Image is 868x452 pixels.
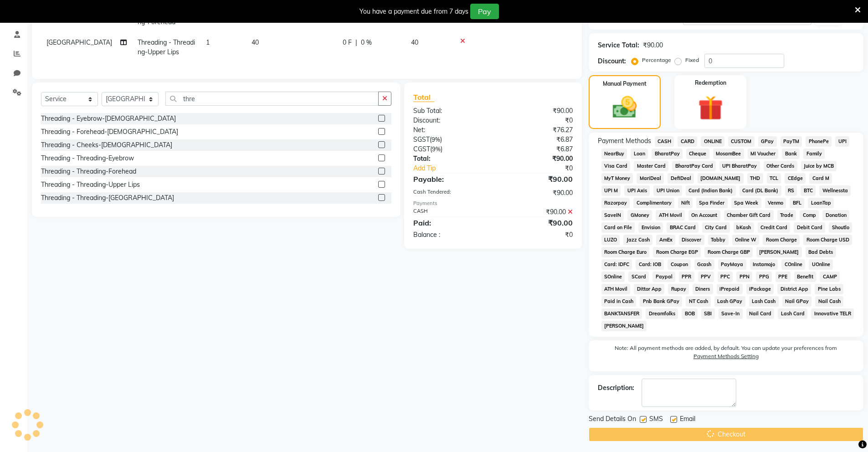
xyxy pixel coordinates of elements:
[822,210,849,221] span: Donation
[41,193,174,203] div: Threading - Threading-[GEOGRAPHIC_DATA]
[794,222,825,233] span: Debit Card
[601,185,621,196] span: UPI M
[41,180,140,190] div: Threading - Threading-Upper Lips
[598,41,639,50] div: Service Total:
[601,259,632,270] span: Card: IDFC
[718,272,733,282] span: PPC
[493,116,580,125] div: ₹0
[782,296,812,307] span: Nail GPay
[750,259,778,270] span: Instamojo
[41,114,176,123] div: Threading - Eyebrow-[DEMOGRAPHIC_DATA]
[653,185,682,196] span: UPI Union
[601,235,620,245] span: LUZO
[806,247,836,257] span: Bad Debts
[432,145,441,153] span: 9%
[601,210,624,221] span: SaveIN
[801,185,816,196] span: BTC
[777,210,796,221] span: Trade
[41,140,172,150] div: Threading - Cheeks-[DEMOGRAPHIC_DATA]
[46,38,112,46] span: [GEOGRAPHIC_DATA]
[627,210,652,221] span: GMoney
[41,127,178,137] div: Threading - Forehead-[DEMOGRAPHIC_DATA]
[406,217,493,228] div: Paid:
[598,56,626,66] div: Discount:
[633,198,674,208] span: Complimentary
[809,173,832,184] span: Card M
[638,222,663,233] span: Envision
[765,198,786,208] span: Venmo
[815,296,843,307] span: Nail Cash
[790,198,804,208] span: BFL
[680,414,695,426] span: Email
[652,149,683,159] span: BharatPay
[701,136,724,147] span: ONLINE
[746,284,774,294] span: iPackage
[686,185,736,196] span: Card (Indian Bank)
[811,308,854,319] span: Innovative TELR
[736,272,752,282] span: PPN
[406,125,493,135] div: Net:
[598,344,854,364] label: Note: All payment methods are added, by default. You can update your preferences from
[360,7,468,16] div: You have a payment due from 7 days
[649,414,663,426] span: SMS
[601,296,637,307] span: Paid in Cash
[803,149,825,159] span: Family
[361,38,372,47] span: 0 %
[413,145,430,153] span: CGST
[667,222,699,233] span: BRAC Card
[406,144,493,154] div: ( )
[413,135,430,144] span: SGST
[819,185,851,196] span: Wellnessta
[646,308,678,319] span: Dreamfolks
[740,185,781,196] span: Card (DL Bank)
[704,247,753,257] span: Room Charge GBP
[809,259,833,270] span: UOnline
[672,161,716,171] span: BharatPay Card
[701,308,715,319] span: SBI
[800,210,819,221] span: Comp
[678,136,697,147] span: CARD
[470,4,499,19] button: Pay
[785,185,797,196] span: RS
[636,259,664,270] span: Card: IOB
[601,173,633,184] span: MyT Money
[808,198,834,208] span: LoanTap
[778,308,807,319] span: Lash Card
[728,136,755,147] span: CUSTOM
[642,56,671,64] label: Percentage
[668,284,689,294] span: Rupay
[835,136,849,147] span: UPI
[624,185,650,196] span: UPI Axis
[634,284,664,294] span: Dittor App
[493,144,580,154] div: ₹6.87
[693,284,713,294] span: Diners
[820,272,840,282] span: CAMP
[413,200,572,207] div: Payments
[493,207,580,217] div: ₹90.00
[679,272,694,282] span: PPR
[493,188,580,198] div: ₹90.00
[655,136,674,147] span: CASH
[601,222,635,233] span: Card on File
[589,414,636,426] span: Send Details On
[601,198,630,208] span: Razorpay
[693,352,759,360] label: Payment Methods Setting
[601,272,625,282] span: SOnline
[719,161,760,171] span: UPI BharatPay
[165,92,379,106] input: Search or Scan
[685,56,699,64] label: Fixed
[406,154,493,164] div: Total:
[781,259,805,270] span: COnline
[776,272,791,282] span: PPE
[41,167,136,176] div: Threading - Threading-Forehead
[668,173,694,184] span: DefiDeal
[406,116,493,125] div: Discount:
[714,296,745,307] span: Lash GPay
[652,272,675,282] span: Paypal
[718,259,746,270] span: PayMaya
[767,173,781,184] span: TCL
[686,149,709,159] span: Cheque
[623,235,652,245] span: Jazz Cash
[493,135,580,144] div: ₹6.87
[756,247,802,257] span: [PERSON_NAME]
